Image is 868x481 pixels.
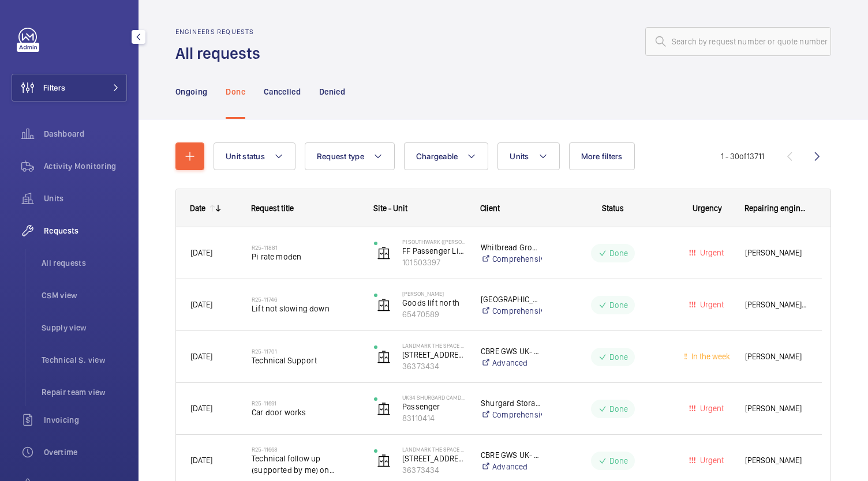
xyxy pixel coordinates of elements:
p: Ongoing [175,86,207,97]
span: [DATE] [190,248,212,257]
span: Status [602,204,624,213]
p: 83110414 [402,412,466,424]
span: of [739,152,747,161]
span: Repair team view [42,386,127,398]
span: CSM view [42,290,127,301]
p: Shurgard Storage [481,397,542,409]
p: 36373434 [402,464,466,476]
button: Unit status [214,142,295,170]
span: Urgent [698,248,724,257]
h2: R25-11668 [252,446,359,453]
p: Done [609,455,628,467]
span: Request title [251,204,294,213]
p: PI Southwark ([PERSON_NAME][GEOGRAPHIC_DATA]) [402,238,466,245]
span: Urgent [698,300,724,309]
h2: Engineers requests [175,28,267,36]
span: In the week [689,352,730,361]
span: [PERSON_NAME] de [PERSON_NAME] [745,298,807,311]
button: More filters [569,142,635,170]
span: Pi rate moden [252,251,359,262]
span: All requests [42,257,127,269]
span: Technical S. view [42,354,127,366]
span: Technical follow up (supported by me) on multiple earth faults [252,453,359,476]
p: Goods lift north [402,297,466,309]
button: Filters [12,74,127,102]
div: Date [190,204,205,213]
input: Search by request number or quote number [645,27,831,56]
span: Urgent [698,404,724,413]
a: Comprehensive [481,253,542,265]
h2: R25-11691 [252,400,359,407]
span: Repairing engineer [744,204,808,213]
span: Supply view [42,322,127,333]
p: Denied [319,86,345,97]
p: Done [226,86,245,97]
img: elevator.svg [377,246,391,260]
p: Cancelled [264,86,301,97]
p: CBRE GWS UK- Landmark The Space Mayfair [481,345,542,357]
button: Request type [305,142,395,170]
span: More filters [581,152,623,161]
p: Landmark The Space Mayfair [402,446,466,453]
span: Requests [44,225,127,236]
p: 36373434 [402,360,466,372]
p: Landmark The Space Mayfair [402,342,466,349]
span: Urgent [698,456,724,465]
span: [PERSON_NAME] [745,402,807,415]
span: Car door works [252,407,359,418]
p: [STREET_ADDRESS] [402,453,466,464]
span: Overtime [44,446,127,458]
span: Units [44,193,127,204]
a: Advanced [481,461,542,472]
p: Done [609,299,628,311]
img: elevator.svg [377,350,391,364]
p: [STREET_ADDRESS] [402,349,466,360]
span: [DATE] [190,300,212,309]
span: Invoicing [44,414,127,426]
span: Urgency [693,204,722,213]
img: elevator.svg [377,402,391,416]
a: Comprehensive [481,409,542,420]
span: Site - Unit [373,204,407,213]
a: Advanced [481,357,542,369]
a: Comprehensive [481,305,542,317]
span: Unit status [226,152,265,161]
span: Activity Monitoring [44,160,127,172]
span: [DATE] [190,404,212,413]
button: Chargeable [404,142,489,170]
span: Technical Support [252,355,359,366]
span: [PERSON_NAME] [745,350,807,363]
span: [DATE] [190,352,212,361]
span: Request type [317,152,364,161]
p: UK34 Shurgard Camden [402,394,466,401]
span: Filters [43,82,65,93]
span: Lift not slowing down [252,303,359,314]
p: 65470589 [402,309,466,320]
p: FF Passenger Lift Right Hand Fire Fighting [402,245,466,257]
h2: R25-11881 [252,244,359,251]
p: [GEOGRAPHIC_DATA] [481,294,542,305]
p: [PERSON_NAME] [402,290,466,297]
button: Units [497,142,559,170]
span: Units [510,152,529,161]
span: [PERSON_NAME] [745,246,807,260]
img: elevator.svg [377,298,391,312]
h2: R25-11746 [252,296,359,303]
p: Whitbread Group PLC [481,242,542,253]
h1: All requests [175,43,267,64]
span: Chargeable [416,152,458,161]
span: Dashboard [44,128,127,140]
img: elevator.svg [377,454,391,468]
span: Client [480,204,500,213]
p: Done [609,351,628,363]
p: 101503397 [402,257,466,268]
p: Passenger [402,401,466,412]
span: [DATE] [190,456,212,465]
p: Done [609,247,628,259]
p: CBRE GWS UK- Landmark The Space Mayfair [481,449,542,461]
span: 1 - 30 13711 [721,152,764,160]
span: [PERSON_NAME] [745,454,807,467]
h2: R25-11701 [252,348,359,355]
p: Done [609,403,628,415]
